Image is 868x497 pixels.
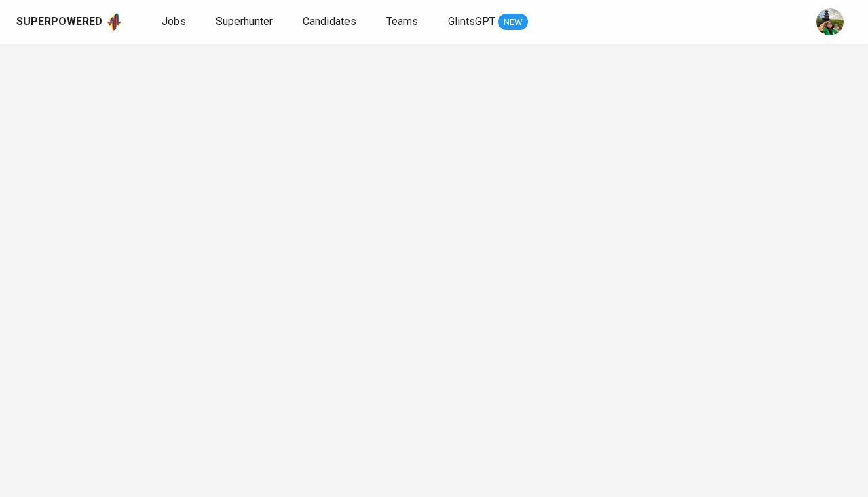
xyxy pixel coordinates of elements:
span: Jobs [162,15,186,28]
img: eva@glints.com [816,8,844,35]
span: NEW [498,16,528,29]
span: Superhunter [216,15,273,28]
a: Candidates [303,14,359,31]
a: Superpoweredapp logo [16,12,124,32]
img: app logo [105,12,124,32]
span: Teams [386,15,418,28]
a: Jobs [162,14,189,31]
span: Candidates [303,15,356,28]
a: Superhunter [216,14,276,31]
div: Superpowered [16,14,102,30]
span: GlintsGPT [448,15,495,28]
a: GlintsGPT NEW [448,14,528,31]
a: Teams [386,14,421,31]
